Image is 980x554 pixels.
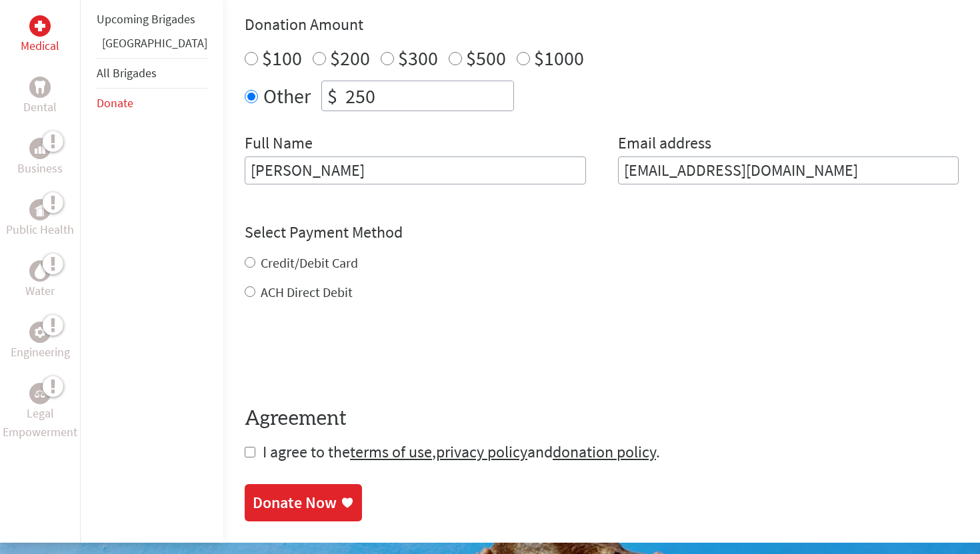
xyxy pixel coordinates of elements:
img: Water [35,264,45,279]
p: Medical [21,37,59,55]
a: BusinessBusiness [17,138,63,178]
li: Panama [97,34,207,58]
a: All Brigades [97,65,157,81]
label: Full Name [245,133,313,156]
label: Credit/Debit Card [261,254,358,271]
h4: Select Payment Method [245,222,959,243]
label: Other [263,81,311,111]
div: Engineering [29,322,51,343]
div: Donate Now [253,492,337,513]
li: Donate [97,89,207,118]
a: DentalDental [23,77,57,117]
iframe: reCAPTCHA [245,328,447,380]
img: Legal Empowerment [35,390,45,398]
label: $300 [398,45,438,71]
label: $1000 [534,45,584,71]
div: Dental [29,77,51,98]
li: Upcoming Brigades [97,5,207,34]
div: Business [29,138,51,159]
p: Public Health [6,220,74,239]
img: Public Health [35,203,45,216]
a: MedicalMedical [21,15,59,55]
a: WaterWater [25,260,55,300]
input: Enter Amount [343,81,513,111]
li: All Brigades [97,58,207,89]
img: Dental [35,81,45,94]
p: Water [25,282,55,300]
p: Legal Empowerment [3,404,77,441]
a: Donate [97,95,133,111]
h4: Donation Amount [245,14,959,35]
div: Legal Empowerment [29,383,51,404]
input: Your Email [618,156,959,184]
div: $ [322,81,343,111]
label: $500 [466,45,506,71]
p: Engineering [11,343,70,362]
label: $100 [262,45,302,71]
img: Medical [35,21,45,31]
a: privacy policy [436,441,527,462]
a: Donate Now [245,484,362,521]
img: Engineering [35,327,45,338]
a: Legal EmpowermentLegal Empowerment [3,383,77,441]
a: Upcoming Brigades [97,11,195,27]
a: donation policy [553,441,656,462]
label: ACH Direct Debit [261,284,353,300]
input: Enter Full Name [245,156,586,184]
p: Dental [23,98,57,117]
div: Water [29,260,51,282]
a: [GEOGRAPHIC_DATA] [102,35,207,51]
label: $200 [330,45,370,71]
div: Medical [29,15,51,37]
p: Business [17,159,63,178]
h4: Agreement [245,407,959,431]
a: Public HealthPublic Health [6,199,74,239]
a: EngineeringEngineering [11,322,70,362]
span: I agree to the , and . [263,441,660,462]
label: Email address [618,133,711,156]
div: Public Health [29,199,51,220]
a: terms of use [350,441,432,462]
img: Business [35,143,45,154]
